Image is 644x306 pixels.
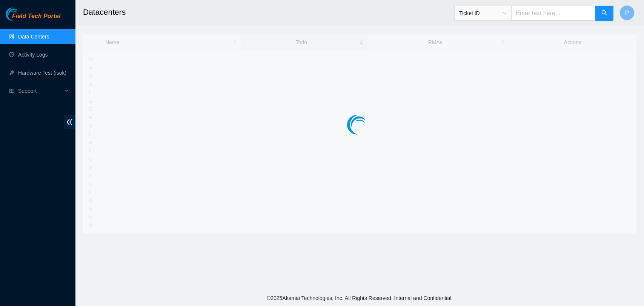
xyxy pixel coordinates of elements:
span: read [9,88,14,94]
img: Akamai Technologies [6,8,38,21]
button: P [619,5,635,20]
a: Data Centers [18,34,49,40]
span: Field Tech Portal [12,13,60,20]
button: search [595,6,613,21]
a: Activity Logs [18,52,48,58]
span: P [625,8,629,18]
footer: © 2025 Akamai Technologies, Inc. All Rights Reserved. Internal and Confidential. [75,290,644,306]
a: Hardware Test (isok) [18,70,66,76]
input: Enter text here... [511,6,596,21]
span: Support [18,83,63,98]
span: search [601,10,607,17]
a: Akamai TechnologiesField Tech Portal [6,14,60,23]
span: double-left [64,115,75,129]
span: Ticket ID [459,8,507,19]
